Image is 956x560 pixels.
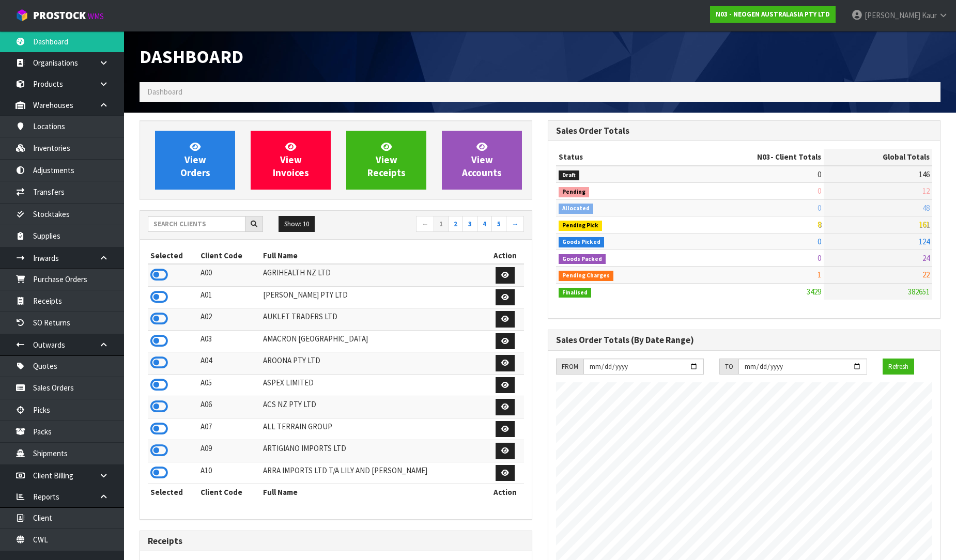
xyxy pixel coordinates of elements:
[818,237,821,246] span: 0
[818,253,821,263] span: 0
[908,287,930,297] span: 382651
[559,237,604,247] span: Goods Picked
[818,220,821,229] span: 8
[140,45,243,68] span: Dashboard
[88,11,104,21] small: WMS
[148,536,524,546] h3: Receipts
[260,330,486,352] td: AMACRON [GEOGRAPHIC_DATA]
[448,216,463,232] a: 2
[260,264,486,286] td: AGRIHEALTH NZ LTD
[344,216,524,234] nav: Page navigation
[807,287,821,297] span: 3429
[922,10,937,20] span: Kaur
[883,359,914,375] button: Refresh
[491,216,506,232] a: 5
[147,87,182,97] span: Dashboard
[818,270,821,279] span: 1
[251,131,331,190] a: ViewInvoices
[556,126,932,136] h3: Sales Order Totals
[260,418,486,440] td: ALL TERRAIN GROUP
[273,141,309,179] span: View Invoices
[16,9,28,22] img: cube-alt.png
[148,484,198,501] th: Selected
[559,187,589,197] span: Pending
[486,484,524,501] th: Action
[442,131,522,190] a: ViewAccounts
[824,149,932,165] th: Global Totals
[260,308,486,331] td: AUKLET TRADERS LTD
[922,270,930,279] span: 22
[716,10,830,19] strong: N03 - NEOGEN AUSTRALASIA PTY LTD
[922,186,930,196] span: 12
[818,186,821,196] span: 0
[559,204,593,214] span: Allocated
[260,374,486,396] td: ASPEX LIMITED
[260,352,486,375] td: AROONA PTY LTD
[198,264,260,286] td: A00
[719,359,738,375] div: TO
[346,131,426,190] a: ViewReceipts
[919,237,930,246] span: 124
[148,216,245,232] input: Search clients
[198,286,260,308] td: A01
[198,418,260,440] td: A07
[198,352,260,375] td: A04
[559,271,613,281] span: Pending Charges
[33,9,86,22] span: ProStock
[260,484,486,501] th: Full Name
[462,141,502,179] span: View Accounts
[260,396,486,418] td: ACS NZ PTY LTD
[506,216,524,232] a: →
[198,484,260,501] th: Client Code
[462,216,477,232] a: 3
[260,440,486,462] td: ARTIGIANO IMPORTS LTD
[757,152,770,162] span: N03
[260,286,486,308] td: [PERSON_NAME] PTY LTD
[922,253,930,263] span: 24
[559,254,606,265] span: Goods Packed
[198,374,260,396] td: A05
[260,247,486,264] th: Full Name
[198,330,260,352] td: A03
[477,216,492,232] a: 4
[198,440,260,462] td: A09
[434,216,449,232] a: 1
[556,149,680,165] th: Status
[919,220,930,229] span: 161
[919,169,930,179] span: 146
[486,247,524,264] th: Action
[198,247,260,264] th: Client Code
[155,131,235,190] a: ViewOrders
[367,141,406,179] span: View Receipts
[865,10,920,20] span: [PERSON_NAME]
[559,221,602,231] span: Pending Pick
[260,462,486,484] td: ARRA IMPORTS LTD T/A LILY AND [PERSON_NAME]
[710,6,836,23] a: N03 - NEOGEN AUSTRALASIA PTY LTD
[416,216,434,232] a: ←
[148,247,198,264] th: Selected
[198,462,260,484] td: A10
[198,308,260,331] td: A02
[180,141,210,179] span: View Orders
[559,288,591,298] span: Finalised
[198,396,260,418] td: A06
[818,203,821,213] span: 0
[559,170,579,181] span: Draft
[922,203,930,213] span: 48
[279,216,315,232] button: Show: 10
[818,169,821,179] span: 0
[556,335,932,345] h3: Sales Order Totals (By Date Range)
[556,359,583,375] div: FROM
[680,149,824,165] th: - Client Totals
